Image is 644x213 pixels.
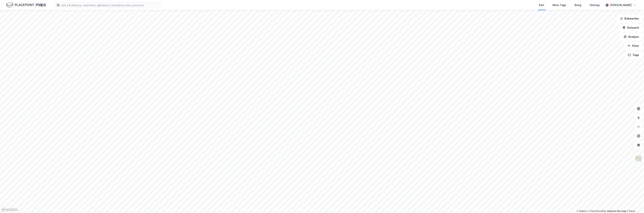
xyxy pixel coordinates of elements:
[635,155,642,162] img: Z
[590,3,600,7] div: Verktøy
[624,42,642,50] button: Filter
[617,15,642,22] button: Bokmerker
[625,195,644,213] iframe: Chat Widget
[619,24,642,31] button: Datasett
[553,3,566,7] div: Mine Tags
[620,33,642,41] button: Analyse
[539,3,544,7] div: Kart
[1,207,18,212] a: Mapbox homepage
[577,210,587,212] a: Mapbox
[575,3,581,7] div: Bolig
[588,210,606,212] a: OpenStreetMap
[607,210,626,212] a: Improve this map
[6,2,46,8] img: logo.f888ab2527a4732fd821a326f86c7f29.svg
[625,51,642,59] button: Tags
[610,3,632,7] div: [PERSON_NAME]
[60,2,161,8] input: Søk på adresse, matrikkel, gårdeiere, leietakere eller personer
[625,195,644,213] div: Kontrollprogram for chat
